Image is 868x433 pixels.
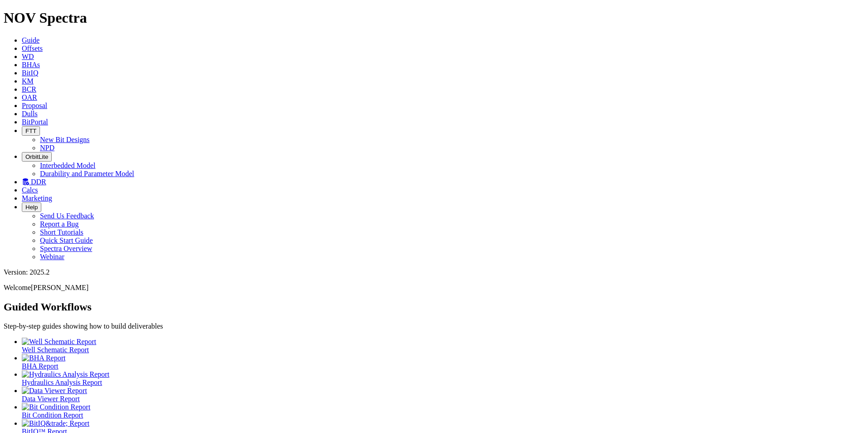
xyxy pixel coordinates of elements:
[22,126,40,136] button: FTT
[22,387,864,403] a: Data Viewer Report Data Viewer Report
[40,220,79,228] a: Report a Bug
[22,338,96,346] img: Well Schematic Report
[22,118,48,126] a: BitPortal
[25,204,38,211] span: Help
[22,44,43,52] a: Offsets
[4,322,864,330] p: Step-by-step guides showing how to build deliverables
[4,301,864,313] h2: Guided Workflows
[25,153,48,160] span: OrbitLite
[25,128,36,134] span: FTT
[22,93,37,101] a: OAR
[22,403,864,419] a: Bit Condition Report Bit Condition Report
[4,268,864,276] div: Version: 2025.2
[22,85,36,93] a: BCR
[22,370,864,386] a: Hydraulics Analysis Report Hydraulics Analysis Report
[22,110,38,118] a: Dulls
[40,212,94,220] a: Send Us Feedback
[22,387,87,395] img: Data Viewer Report
[22,202,41,212] button: Help
[31,284,89,291] span: [PERSON_NAME]
[40,245,92,252] a: Spectra Overview
[40,236,93,244] a: Quick Start Guide
[4,284,864,292] p: Welcome
[22,379,102,386] span: Hydraulics Analysis Report
[22,69,38,77] a: BitIQ
[22,61,40,69] a: BHAs
[22,395,80,403] span: Data Viewer Report
[40,136,89,143] a: New Bit Designs
[22,36,39,44] a: Guide
[40,162,95,169] a: Interbedded Model
[22,370,109,379] img: Hydraulics Analysis Report
[40,228,84,236] a: Short Tutorials
[22,362,58,370] span: BHA Report
[22,338,864,354] a: Well Schematic Report Well Schematic Report
[22,419,89,428] img: BitIQ&trade; Report
[40,253,64,261] a: Webinar
[22,178,46,186] a: DDR
[22,346,89,354] span: Well Schematic Report
[22,354,864,370] a: BHA Report BHA Report
[22,403,90,411] img: Bit Condition Report
[22,411,83,419] span: Bit Condition Report
[40,144,54,152] a: NPD
[31,178,46,186] span: DDR
[22,186,38,194] a: Calcs
[22,77,34,85] a: KM
[4,10,864,26] h1: NOV Spectra
[22,152,52,162] button: OrbitLite
[22,354,65,362] img: BHA Report
[22,53,34,60] a: WD
[22,102,47,109] a: Proposal
[40,170,134,177] a: Durability and Parameter Model
[22,194,52,202] a: Marketing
